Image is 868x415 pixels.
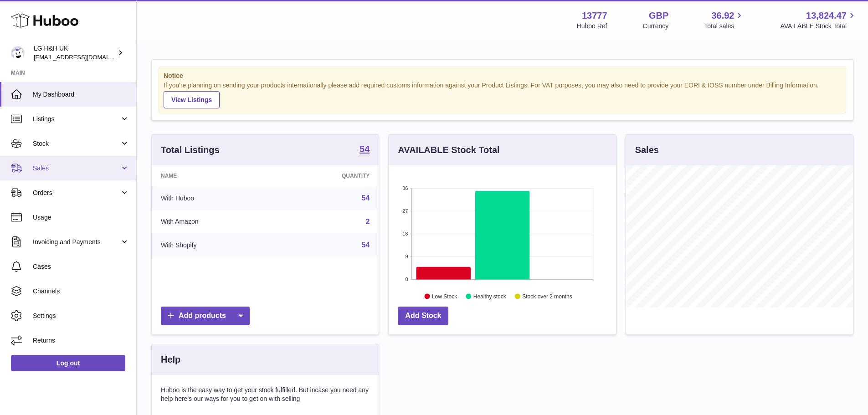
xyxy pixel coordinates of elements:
span: 36.92 [711,10,734,22]
span: My Dashboard [33,90,129,99]
strong: Notice [164,72,841,80]
a: 13,824.47 AVAILABLE Stock Total [780,10,857,31]
h3: AVAILABLE Stock Total [398,144,499,156]
div: Huboo Ref [577,22,607,31]
h3: Sales [635,144,659,156]
a: Add Stock [398,307,448,325]
a: 36.92 Total sales [704,10,745,31]
span: AVAILABLE Stock Total [780,22,857,31]
span: Total sales [704,22,745,31]
strong: 54 [360,144,370,154]
div: LG H&H UK [34,44,116,61]
span: Usage [33,213,129,222]
td: With Amazon [152,210,276,234]
strong: 13777 [582,10,607,22]
h3: Total Listings [161,144,220,156]
span: [EMAIL_ADDRESS][DOMAIN_NAME] [34,53,134,61]
span: Cases [33,262,129,271]
span: Stock [33,139,120,148]
span: Channels [33,287,129,296]
span: 13,824.47 [806,10,847,22]
th: Quantity [276,165,379,186]
text: 27 [403,208,408,214]
a: Add products [161,307,250,325]
span: Settings [33,312,129,320]
div: If you're planning on sending your products internationally please add required customs informati... [164,81,841,108]
td: With Shopify [152,233,276,257]
td: With Huboo [152,186,276,210]
text: Stock over 2 months [523,293,572,299]
span: Sales [33,164,120,173]
h3: Help [161,354,180,366]
p: Huboo is the easy way to get your stock fulfilled. But incase you need any help here's our ways f... [161,386,370,403]
th: Name [152,165,276,186]
strong: GBP [649,10,668,22]
text: 0 [406,277,408,282]
a: 54 [362,241,370,249]
span: Orders [33,189,120,197]
text: 18 [403,231,408,236]
img: veechen@lghnh.co.uk [11,46,25,60]
span: Invoicing and Payments [33,238,120,246]
text: 9 [406,254,408,259]
a: 2 [365,218,370,225]
span: Returns [33,336,129,345]
text: 36 [403,185,408,191]
a: 54 [362,194,370,202]
a: View Listings [164,91,220,108]
div: Currency [643,22,669,31]
text: Low Stock [432,293,457,299]
a: 54 [360,144,370,155]
span: Listings [33,115,120,123]
a: Log out [11,355,125,371]
text: Healthy stock [473,293,507,299]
